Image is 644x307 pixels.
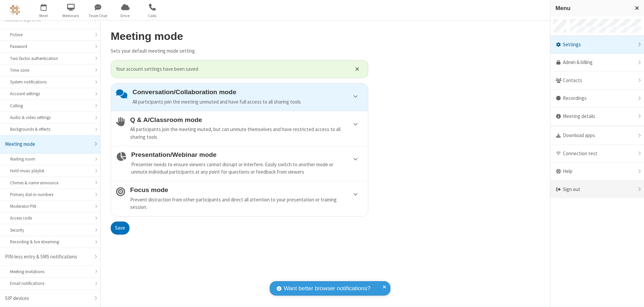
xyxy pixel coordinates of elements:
div: Hold music playlist [10,168,90,174]
span: Want better browser notifications? [284,284,370,293]
div: System notifications [10,79,90,85]
div: Settings [550,36,644,54]
h2: Meeting mode [111,30,368,42]
span: Your account settings have been saved [116,65,347,73]
span: Calls [140,13,165,19]
h4: Presentation/Webinar mode [131,151,363,158]
div: Password [10,43,90,50]
div: Presenter needs to ensure viewers cannot disrupt or interfere. Easily switch to another mode or u... [131,161,363,176]
div: Recordings [550,89,644,108]
div: Access code [10,215,90,221]
div: PIN-less entry & SMS notifications [5,253,90,261]
div: Security [10,227,90,233]
div: Primary dial-in numbers [10,191,90,198]
div: Time zone [10,67,90,73]
span: Meet [31,13,56,19]
span: Drive [113,13,138,19]
div: Recording & live streaming [10,239,90,245]
div: Audio & video settings [10,114,90,121]
span: Team Chat [86,13,111,19]
img: QA Selenium DO NOT DELETE OR CHANGE [10,5,20,15]
div: Backgrounds & effects [10,126,90,132]
div: Moderator PIN [10,203,90,209]
div: Sign out [550,181,644,198]
div: Prevent distraction from other participants and direct all attention to your presentation or trai... [130,196,363,211]
div: Download apps [550,127,644,145]
div: Two-factor authentication [10,55,90,62]
div: Account settings [10,90,90,97]
span: Webinars [58,13,84,19]
div: Calling [10,103,90,109]
p: Sets your default meeting mode setting. [111,47,368,55]
div: SIP devices [5,295,90,302]
h3: Menu [555,5,629,11]
h4: Focus mode [130,186,363,193]
div: Contacts [550,72,644,90]
button: Close alert [352,64,363,74]
a: Admin & billing [550,54,644,72]
h4: Q & A/Classroom mode [130,116,363,123]
div: Chimes & name announce [10,180,90,186]
div: Connection test [550,145,644,163]
div: Meeting details [550,108,644,126]
h4: Conversation/Collaboration mode [132,88,363,96]
div: Picture [10,32,90,38]
div: Meeting mode [5,140,90,148]
button: Save [111,222,129,235]
div: All participants join the meeting muted, but can unmute themselves and have restricted access to ... [130,126,363,141]
div: Meeting Invitations [10,268,90,275]
div: Waiting room [10,156,90,162]
div: All participants join the meeting unmuted and have full access to all sharing tools [132,98,363,106]
div: Email notifications [10,280,90,287]
div: Help [550,163,644,181]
